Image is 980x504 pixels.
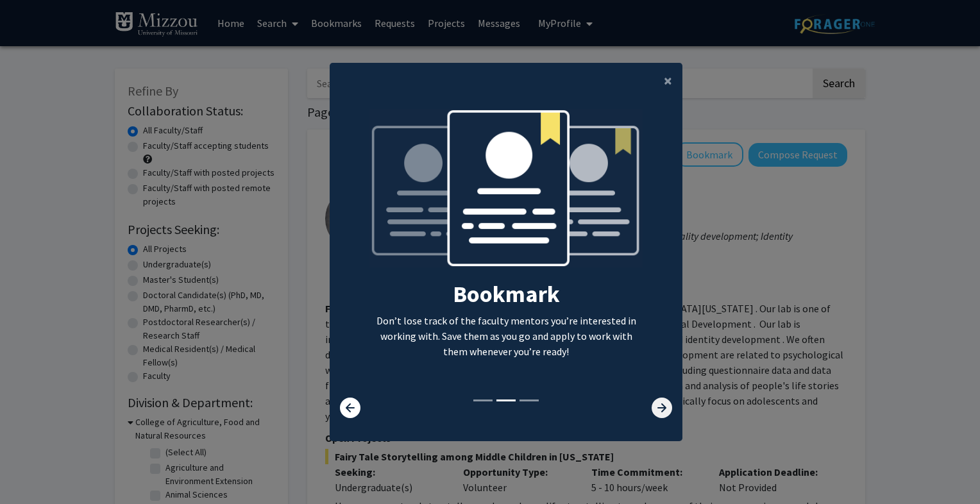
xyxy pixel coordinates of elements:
img: bookmark [369,109,643,280]
p: Don’t lose track of the faculty mentors you’re interested in working with. Save them as you go an... [369,313,643,359]
span: × [664,71,672,90]
iframe: Chat [10,446,55,494]
h2: Bookmark [369,280,643,308]
button: Close [654,63,682,99]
